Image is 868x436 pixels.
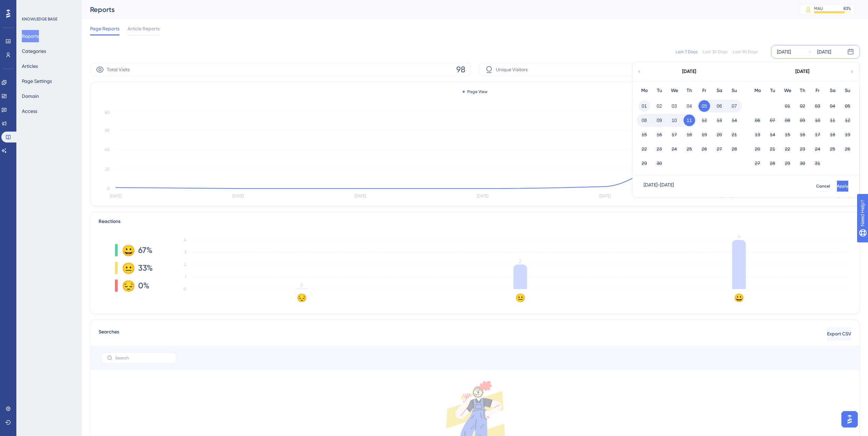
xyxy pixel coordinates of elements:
button: 23 [797,143,808,155]
div: Last 30 Days [703,49,727,55]
tspan: 2 [184,262,186,267]
span: Cancel [816,183,830,189]
tspan: 4 [184,238,186,242]
div: KNOWLEDGE BASE [22,16,57,22]
div: Sa [825,87,840,95]
span: Apply [837,183,848,189]
button: Page Settings [22,75,52,87]
div: 😔 [122,280,133,291]
button: 21 [767,143,778,155]
button: 22 [638,143,650,155]
div: Su [840,87,855,95]
div: Last 7 Days [676,49,697,55]
button: 02 [797,100,808,112]
button: 30 [797,157,808,169]
button: 28 [729,143,740,155]
span: 67% [138,245,152,256]
div: Su [727,87,742,95]
button: 09 [797,115,808,126]
button: 12 [842,115,853,126]
tspan: 2 [519,258,521,264]
button: 14 [729,115,740,126]
button: Cancel [816,181,830,192]
tspan: 60 [105,128,110,133]
tspan: [DATE] [721,194,733,198]
text: 😀 [734,293,744,303]
div: 😐 [122,262,133,273]
button: 22 [782,143,793,155]
button: 14 [767,129,778,140]
button: 07 [729,100,740,112]
button: 13 [752,129,763,140]
div: 😀 [122,245,133,256]
button: 04 [683,100,695,112]
div: Tu [652,87,667,95]
tspan: [DATE] [110,194,121,198]
tspan: [DATE] [838,194,850,198]
div: Last 90 Days [733,49,757,55]
div: [DATE] [817,48,831,56]
span: 98 [456,64,465,75]
tspan: 1 [185,274,186,279]
tspan: 20 [105,167,110,171]
button: 30 [653,157,665,169]
div: Fr [810,87,825,95]
div: MAU [814,6,823,11]
button: 11 [827,115,838,126]
span: Unique Visitors [496,65,528,74]
span: Export CSV [827,330,851,338]
button: Reports [22,30,39,42]
span: Searches [99,328,119,340]
button: 29 [782,157,793,169]
button: Categories [22,45,46,57]
button: 18 [827,129,838,140]
button: 19 [842,129,853,140]
button: 27 [752,157,763,169]
tspan: 4 [737,233,740,240]
div: Page View [462,89,487,94]
button: 15 [782,129,793,140]
button: 12 [698,115,710,126]
span: Page Reports [90,25,119,33]
button: 17 [812,129,823,140]
span: 33% [138,262,153,273]
span: Article Reports [128,25,160,33]
button: 03 [668,100,680,112]
button: 02 [653,100,665,112]
button: 20 [752,143,763,155]
button: 19 [698,129,710,140]
button: 10 [668,115,680,126]
button: Articles [22,60,38,72]
tspan: 0 [183,287,186,291]
button: 04 [827,100,838,112]
button: 27 [713,143,725,155]
span: Need Help? [16,2,43,10]
div: Th [682,87,697,95]
tspan: [DATE] [477,194,488,198]
div: We [667,87,682,95]
button: 24 [668,143,680,155]
span: 0% [138,280,149,291]
button: 06 [752,115,763,126]
button: 31 [812,157,823,169]
tspan: [DATE] [599,194,611,198]
button: 25 [827,143,838,155]
div: Th [795,87,810,95]
tspan: 0 [300,282,303,288]
iframe: UserGuiding AI Assistant Launcher [839,409,860,430]
div: [DATE] [777,48,791,56]
div: Sa [712,87,727,95]
button: 16 [653,129,665,140]
button: 21 [729,129,740,140]
button: Access [22,105,37,117]
div: Tu [765,87,780,95]
tspan: 3 [184,250,186,255]
button: 15 [638,129,650,140]
div: [DATE] [795,67,809,76]
button: 26 [698,143,710,155]
button: 17 [668,129,680,140]
button: 11 [683,115,695,126]
button: 23 [653,143,665,155]
button: 20 [713,129,725,140]
button: Apply [837,181,848,192]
